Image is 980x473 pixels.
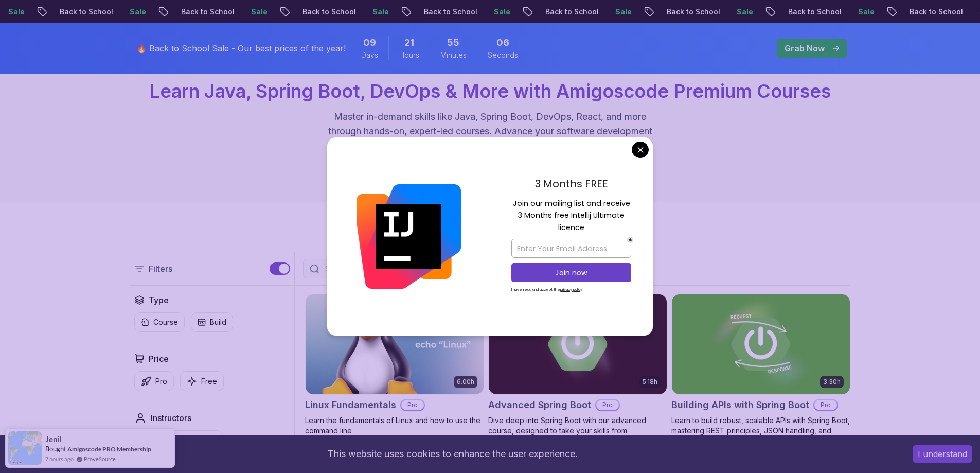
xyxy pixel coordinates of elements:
span: 7 hours ago [45,454,74,463]
img: Building APIs with Spring Boot card [672,294,850,394]
p: Sale [230,7,263,17]
p: Pro [814,400,837,410]
span: Learn Java, Spring Boot, DevOps & More with Amigoscode Premium Courses [149,80,831,102]
span: Days [361,50,378,60]
button: Course [134,312,185,332]
button: Free [180,371,224,391]
p: Back to School [768,7,838,17]
span: 21 Hours [404,36,414,50]
p: Course [153,317,178,327]
img: provesource social proof notification image [8,431,42,465]
p: Back to School [39,7,109,17]
p: Master in-demand skills like Java, Spring Boot, DevOps, React, and more through hands-on, expert-... [317,110,663,153]
p: Back to School [525,7,595,17]
img: Advanced Spring Boot card [489,294,667,394]
button: Build [191,312,233,332]
p: Pro [401,400,424,410]
p: Filters [149,262,172,275]
h2: Instructors [151,412,191,424]
p: Back to School [282,7,352,17]
h2: Advanced Spring Boot [488,398,591,412]
p: 6.00h [457,378,474,386]
span: 55 Minutes [447,36,459,50]
span: Hours [399,50,419,60]
a: Building APIs with Spring Boot card3.30hBuilding APIs with Spring BootProLearn to build robust, s... [671,294,850,446]
p: Sale [352,7,385,17]
p: Sale [838,7,870,17]
p: Sale [595,7,628,17]
p: Back to School [403,7,473,17]
span: Minutes [440,50,467,60]
h2: Linux Fundamentals [305,398,396,412]
h2: Building APIs with Spring Boot [671,398,809,412]
p: Sale [109,7,142,17]
span: 9 Days [363,36,376,50]
p: Pro [596,400,619,410]
a: ProveSource [84,454,116,463]
span: 6 Seconds [496,36,509,50]
p: 5.18h [643,378,657,386]
p: Back to School [161,7,230,17]
p: Learn to build robust, scalable APIs with Spring Boot, mastering REST principles, JSON handling, ... [671,415,850,446]
p: Free [201,376,217,387]
a: Amigoscode PRO Membership [67,445,151,453]
input: Search Java, React, Spring boot ... [323,264,543,274]
p: 3.30h [823,378,841,386]
span: Bought [45,445,66,453]
a: Linux Fundamentals card6.00hLinux FundamentalsProLearn the fundamentals of Linux and how to use t... [305,294,484,436]
div: This website uses cookies to enhance the user experience. [8,443,897,465]
p: 🔥 Back to School Sale - Our best prices of the year! [136,42,346,55]
img: Linux Fundamentals card [306,294,484,394]
p: Back to School [889,7,959,17]
p: Sale [716,7,749,17]
h2: Type [149,294,169,306]
h2: Price [149,353,169,365]
p: Dive deep into Spring Boot with our advanced course, designed to take your skills from intermedia... [488,415,667,446]
p: Learn the fundamentals of Linux and how to use the command line [305,415,484,436]
p: Grab Now [785,42,825,55]
p: Back to School [646,7,716,17]
span: Seconds [488,50,518,60]
a: Advanced Spring Boot card5.18hAdvanced Spring BootProDive deep into Spring Boot with our advanced... [488,294,667,446]
button: Pro [134,371,174,391]
span: Jenil [45,435,62,444]
p: Build [210,317,226,327]
button: instructor img[PERSON_NAME] [134,430,223,453]
p: Sale [473,7,506,17]
p: Pro [155,376,167,387]
button: Accept cookies [913,445,972,463]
